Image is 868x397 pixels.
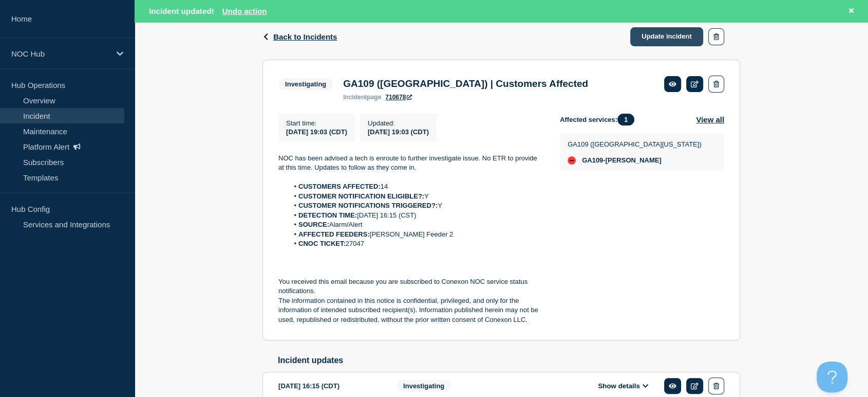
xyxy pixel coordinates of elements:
p: GA109 ([GEOGRAPHIC_DATA][US_STATE]) [568,140,702,148]
p: Start time : [286,119,347,127]
li: 27047 [289,239,544,248]
span: Affected services: [560,114,639,125]
p: Updated : [368,119,429,127]
a: Update incident [630,27,703,46]
li: Alarm/Alert [289,220,544,229]
li: Y [289,192,544,201]
span: [DATE] 19:03 (CDT) [286,128,347,136]
button: Show details [595,382,651,390]
p: page [343,94,381,101]
button: Back to Incidents [262,32,337,41]
strong: CUSTOMERS AFFECTED: [298,183,381,190]
p: The information contained in this notice is confidential, privileged, and only for the informatio... [278,296,543,324]
a: 710678 [385,94,412,101]
span: Investigating [397,380,451,392]
button: Undo action [222,7,267,15]
li: [PERSON_NAME] Feeder 2 [289,230,544,239]
span: 1 [617,114,634,125]
div: [DATE] 16:15 (CDT) [278,377,381,394]
h2: Incident updates [278,356,740,365]
li: 14 [289,182,544,191]
li: Y [289,201,544,210]
span: Back to Incidents [273,32,337,41]
h3: GA109 ([GEOGRAPHIC_DATA]) | Customers Affected [343,78,588,89]
strong: CUSTOMER NOTIFICATIONS TRIGGERED?: [298,202,438,209]
p: NOC Hub [11,49,110,58]
strong: AFFECTED FEEDERS: [298,230,370,238]
iframe: Help Scout Beacon - Open [817,362,847,392]
strong: SOURCE: [298,221,329,228]
div: [DATE] 19:03 (CDT) [368,127,429,136]
li: [DATE] 16:15 (CST) [289,211,544,220]
div: down [568,156,576,165]
span: GA109-[PERSON_NAME] [582,156,662,165]
span: incident [343,94,367,101]
strong: CNOC TICKET: [298,240,346,247]
span: Investigating [278,78,333,90]
p: You received this email because you are subscribed to Conexon NOC service status notifications. [278,277,543,296]
button: View all [696,114,724,125]
strong: DETECTION TIME: [298,211,357,219]
span: Incident updated! [149,7,214,15]
strong: CUSTOMER NOTIFICATION ELIGIBLE?: [298,192,424,200]
p: NOC has been advised a tech is enroute to further investigate issue. No ETR to provide at this ti... [278,154,543,173]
